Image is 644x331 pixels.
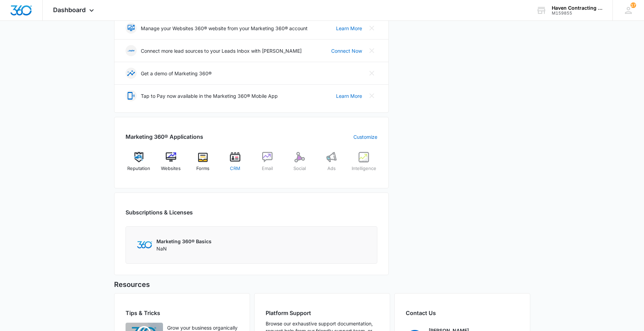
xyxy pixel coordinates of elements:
[127,165,150,172] span: Reputation
[137,241,152,248] img: Marketing 360 Logo
[327,165,336,172] span: Ads
[266,309,379,317] h2: Platform Support
[126,133,203,141] h2: Marketing 360® Applications
[190,152,216,177] a: Forms
[114,279,530,290] h5: Resources
[254,152,281,177] a: Email
[366,90,377,101] button: Close
[366,45,377,56] button: Close
[126,309,239,317] h2: Tips & Tricks
[156,238,212,245] p: Marketing 360® Basics
[141,70,212,77] p: Get a demo of Marketing 360®
[141,47,302,54] p: Connect more lead sources to your Leads Inbox with [PERSON_NAME]
[161,165,181,172] span: Websites
[552,11,602,16] div: account id
[366,23,377,34] button: Close
[630,2,636,8] div: notifications count
[156,238,212,252] div: NaN
[126,152,152,177] a: Reputation
[222,152,249,177] a: CRM
[196,165,209,172] span: Forms
[230,165,240,172] span: CRM
[366,68,377,79] button: Close
[351,152,377,177] a: Intelligence
[630,2,636,8] span: 17
[286,152,313,177] a: Social
[331,47,362,54] a: Connect Now
[353,133,377,141] a: Customize
[352,165,376,172] span: Intelligence
[141,92,278,100] p: Tap to Pay now available in the Marketing 360® Mobile App
[293,165,306,172] span: Social
[318,152,345,177] a: Ads
[336,92,362,100] a: Learn More
[126,208,193,217] h2: Subscriptions & Licenses
[336,25,362,32] a: Learn More
[141,25,308,32] p: Manage your Websites 360® website from your Marketing 360® account
[262,165,273,172] span: Email
[157,152,184,177] a: Websites
[406,309,519,317] h2: Contact Us
[552,5,602,11] div: account name
[53,6,86,14] span: Dashboard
